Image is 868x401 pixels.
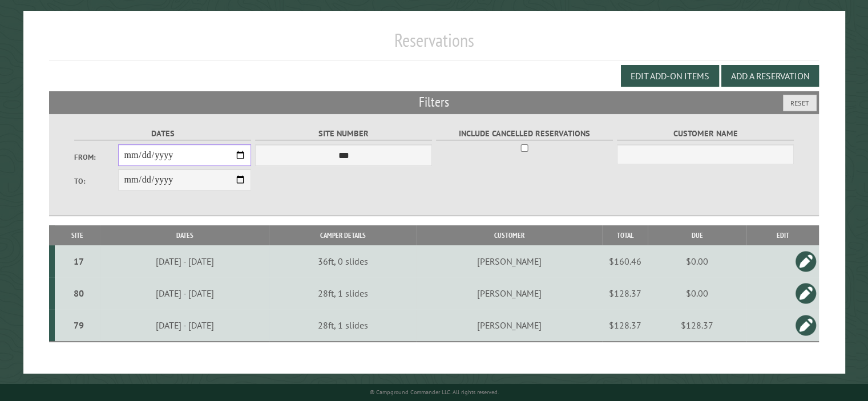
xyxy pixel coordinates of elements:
div: 17 [59,256,98,267]
button: Edit Add-on Items [621,65,719,87]
th: Customer [416,225,602,245]
div: [DATE] - [DATE] [102,319,268,331]
th: Dates [100,225,269,245]
td: 28ft, 1 slides [269,309,417,342]
div: [DATE] - [DATE] [102,256,268,267]
td: [PERSON_NAME] [416,245,602,277]
div: 80 [59,287,98,299]
button: Add a Reservation [721,65,819,87]
td: $128.37 [602,277,648,309]
label: Site Number [255,127,433,140]
th: Due [648,225,746,245]
td: $0.00 [648,277,746,309]
button: Reset [783,95,817,111]
div: 79 [59,319,98,331]
td: [PERSON_NAME] [416,309,602,342]
th: Edit [746,225,819,245]
h1: Reservations [49,29,819,60]
label: Dates [74,127,252,140]
td: 36ft, 0 slides [269,245,417,277]
td: $128.37 [648,309,746,342]
td: $160.46 [602,245,648,277]
label: From: [74,152,119,163]
small: © Campground Commander LLC. All rights reserved. [370,388,499,396]
td: $128.37 [602,309,648,342]
label: Include Cancelled Reservations [436,127,613,140]
td: 28ft, 1 slides [269,277,417,309]
h2: Filters [49,91,819,113]
div: [DATE] - [DATE] [102,287,268,299]
td: [PERSON_NAME] [416,277,602,309]
th: Site [55,225,100,245]
label: Customer Name [617,127,794,140]
label: To: [74,176,119,187]
th: Total [602,225,648,245]
td: $0.00 [648,245,746,277]
th: Camper Details [269,225,417,245]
